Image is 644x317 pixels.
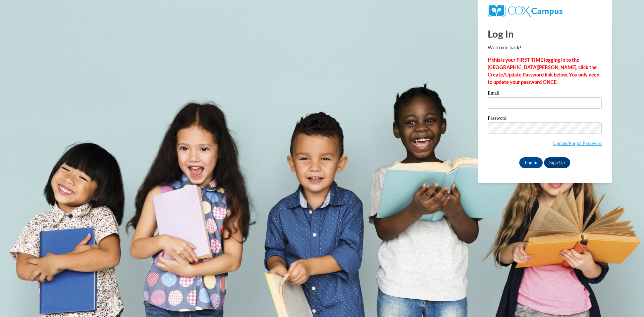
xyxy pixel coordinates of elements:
[488,44,602,51] p: Welcome back!
[488,5,562,17] img: COX Campus
[488,57,599,85] strong: If this is your FIRST TIME logging in to the [GEOGRAPHIC_DATA][PERSON_NAME], click the Create/Upd...
[519,157,543,168] input: Log In
[488,8,562,13] a: COX Campus
[488,116,602,122] label: Password
[488,91,602,97] label: Email
[488,27,602,41] h1: Log In
[553,141,602,146] a: Update/Forgot Password
[544,157,570,168] a: Sign Up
